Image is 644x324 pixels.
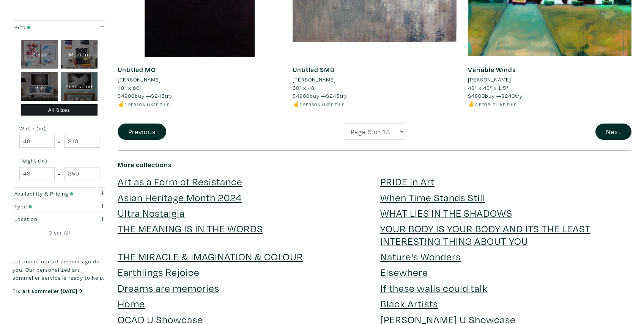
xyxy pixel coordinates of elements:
button: Availability & Pricing [13,188,106,200]
div: Size [14,23,79,31]
small: Width (in) [19,126,99,131]
button: Next [595,124,631,140]
a: Home [118,297,145,310]
li: ☝️ [118,100,281,108]
a: Clear All [13,229,106,237]
span: 48" x 60" [118,84,142,91]
span: - [58,136,61,147]
a: [PERSON_NAME] [118,75,281,84]
a: Art as a Form of Resistance [118,175,242,188]
a: Elsewhere [380,265,428,279]
button: Previous [118,124,166,140]
li: [PERSON_NAME] [468,75,511,84]
a: Nature's Wonders [380,250,461,263]
span: $4800 [468,92,485,99]
a: Asian Heritage Month 2024 [118,191,242,204]
span: - [58,169,61,179]
button: Size [13,21,106,33]
span: $245 [326,92,340,99]
a: YOUR BODY IS YOUR BODY AND ITS THE LEAST INTERESTING THING ABOUT YOU [380,222,590,247]
span: $240 [501,92,515,99]
span: 60" x 48" [293,84,317,91]
a: Variable Winds [468,65,516,74]
button: Location [13,213,106,225]
div: Medium [61,40,98,69]
li: ☝️ [293,100,456,108]
a: Black Artists [380,297,438,310]
iframe: Customer reviews powered by Trustpilot [13,302,106,318]
span: $4900 [293,92,310,99]
a: [PERSON_NAME] [468,75,631,84]
span: buy — try [118,92,172,99]
span: buy — try [468,92,523,99]
small: 1 person likes this [300,102,345,107]
p: Let one of our art advisors guide you. Our personalized art sommelier service is ready to help. [13,257,106,282]
a: Untitled MO [118,65,156,74]
div: Type [14,202,79,211]
a: Earthlings Rejoice [118,265,200,279]
button: Type [13,200,106,213]
div: Availability & Pricing [14,189,79,198]
span: $4900 [118,92,135,99]
div: Oversized [61,72,98,101]
li: ✌️ [468,100,631,108]
span: $245 [151,92,165,99]
a: WHAT LIES IN THE SHADOWS [380,206,512,219]
span: 48" x 48" x 1.5" [468,84,509,91]
span: buy — try [293,92,347,99]
a: If these walls could talk [380,281,488,294]
a: When Time Stands Still [380,191,485,204]
a: THE MEANING IS IN THE WORDS [118,222,263,235]
small: 2 people like this [475,102,516,107]
a: PRIDE in Art [380,175,435,188]
a: Dreams are memories [118,281,219,294]
div: Small [21,40,58,69]
small: Height (in) [19,158,99,163]
a: THE MIRACLE & IMAGINATION & COLOUR [118,250,303,263]
small: 1 person likes this [125,102,170,107]
div: All Sizes [21,104,98,116]
a: Untitled SMB [293,65,334,74]
a: Try art sommelier [DATE] [13,287,82,294]
div: Location [14,215,79,223]
a: Ultra Nostalgia [118,206,185,219]
div: Large [21,72,58,101]
li: [PERSON_NAME] [293,75,336,84]
li: [PERSON_NAME] [118,75,161,84]
h6: More collections [118,161,631,169]
a: [PERSON_NAME] [293,75,456,84]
